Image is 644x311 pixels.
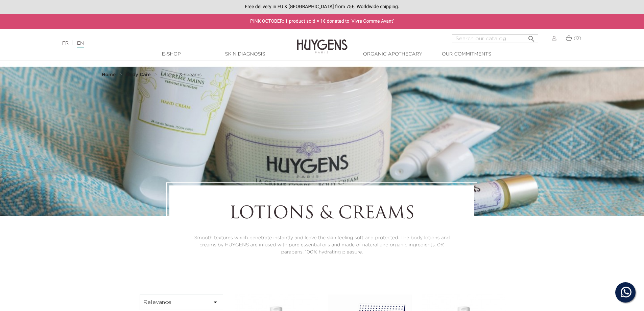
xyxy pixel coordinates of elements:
span: Lotions & Creams [161,72,201,77]
h1: Lotions & Creams [188,204,456,224]
button: Relevance [140,294,223,310]
a: Our commitments [433,51,500,58]
a: E-Shop [138,51,205,58]
a: Home [102,72,117,77]
p: Smooth textures which penetrate instantly and leave the skin feeling soft and protected. The body... [188,235,456,256]
img: Huygens [297,28,348,54]
div: | [59,39,263,47]
input: Search [452,34,538,43]
a: Organic Apothecary [359,51,427,58]
a: Lotions & Creams [161,72,201,77]
i:  [211,298,219,306]
strong: Home [102,72,116,77]
a: Skin Diagnosis [211,51,279,58]
button:  [525,32,538,41]
a: FR [62,41,69,46]
strong: Body Care [126,72,151,77]
span: (0) [574,36,581,41]
i:  [527,33,535,41]
a: Body Care [126,72,152,77]
a: EN [77,41,84,48]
